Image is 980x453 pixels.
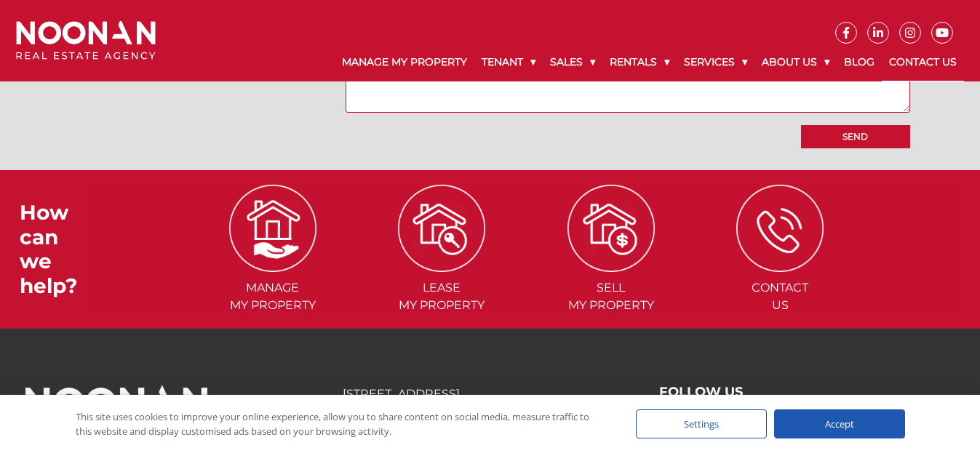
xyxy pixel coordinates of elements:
h3: FOLLOW US [659,385,955,401]
div: This site uses cookies to improve your online experience, allow you to share content on social me... [76,409,607,438]
a: ICONS Leasemy Property [359,221,525,313]
a: Rentals [602,44,677,81]
a: Contact Us [882,44,964,81]
a: Services [677,44,754,81]
a: ICONS Managemy Property [189,221,356,313]
a: Sales [543,44,602,81]
span: Lease my Property [359,279,525,314]
a: Manage My Property [335,44,474,81]
img: ICONS [229,185,316,272]
input: Send [801,125,910,148]
img: ICONS [398,185,485,272]
img: Noonan Real Estate Agency [16,21,156,60]
span: Sell my Property [528,279,695,314]
div: Accept [774,409,905,438]
a: ICONS Sellmy Property [528,221,695,313]
div: Settings [636,409,767,438]
span: Contact Us [697,279,864,314]
h3: How can we help? [20,201,92,298]
a: Tenant [474,44,543,81]
a: About Us [754,44,837,81]
p: [STREET_ADDRESS] [GEOGRAPHIC_DATA] 2223 [343,385,638,421]
span: Manage my Property [189,279,356,314]
a: Blog [837,44,882,81]
a: ICONS ContactUs [697,221,864,313]
img: ICONS [736,185,824,272]
img: ICONS [567,185,655,272]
